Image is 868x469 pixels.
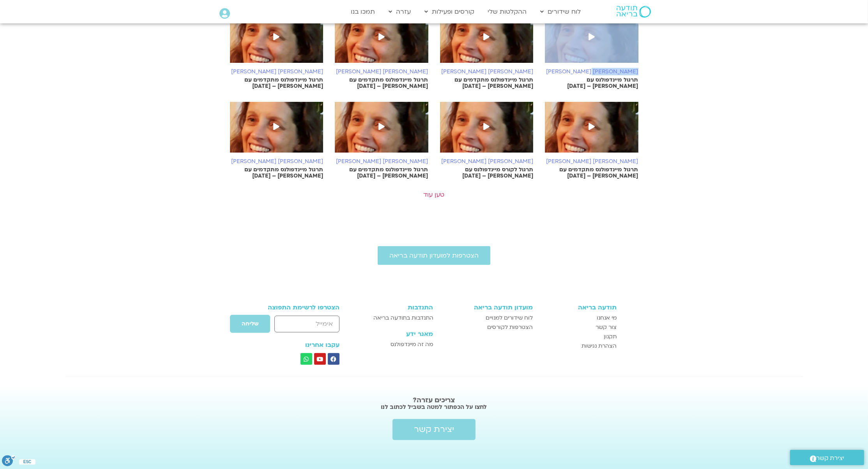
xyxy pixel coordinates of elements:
[440,77,534,89] p: תרגול מיינדפולנס מתקדמים עם [PERSON_NAME] – [DATE]
[230,158,324,165] h6: [PERSON_NAME] [PERSON_NAME]
[361,340,433,349] a: מה זה מיינדפולנס
[440,102,534,179] a: [PERSON_NAME] [PERSON_NAME] תרגול לקורס מיינדפולנס עם [PERSON_NAME] – [DATE]
[545,12,638,71] img: %D7%A1%D7%99%D7%92%D7%9C-%D7%91%D7%99%D7%A8%D7%9F-%D7%90%D7%91%D7%95%D7%97%D7%A6%D7%99%D7%A8%D7%9...
[230,102,324,160] img: %D7%A1%D7%99%D7%92%D7%9C-%D7%91%D7%99%D7%A8%D7%9F-%D7%90%D7%91%D7%95%D7%97%D7%A6%D7%99%D7%A8%D7%9...
[541,332,617,341] a: תקנון
[335,12,428,71] img: %D7%A1%D7%99%D7%92%D7%9C-%D7%91%D7%99%D7%A8%D7%9F-%D7%90%D7%91%D7%95%D7%97%D7%A6%D7%99%D7%A8%D7%9...
[486,313,533,323] span: לוח שידורים למנויים
[484,4,531,19] a: ההקלטות שלי
[604,332,617,341] span: תקנון
[545,12,638,89] a: [PERSON_NAME] [PERSON_NAME] תרגול מיינדפולנס עם [PERSON_NAME] – [DATE]
[545,102,638,160] img: %D7%A1%D7%99%D7%92%D7%9C-%D7%91%D7%99%D7%A8%D7%9F-%D7%90%D7%91%D7%95%D7%97%D7%A6%D7%99%D7%A8%D7%9...
[231,403,637,411] h2: לחצו על הכפתור למטה בשביל לכתוב לנו
[274,316,339,332] input: אימייל
[361,304,433,311] h3: התנדבות
[537,4,585,19] a: לוח שידורים
[230,69,324,75] h6: [PERSON_NAME] [PERSON_NAME]
[817,453,845,464] span: יצירת קשר
[597,313,617,323] span: מי אנחנו
[487,323,533,332] span: הצטרפות לקורסים
[441,304,533,311] h3: מועדון תודעה בריאה
[596,323,617,332] span: צור קשר
[545,77,638,89] p: תרגול מיינדפולנס עם [PERSON_NAME] – [DATE]
[541,313,617,323] a: מי אנחנו
[541,341,617,351] a: הצהרת נגישות
[251,341,340,348] h3: עקבו אחרינו
[545,69,638,75] h6: [PERSON_NAME] [PERSON_NAME]
[335,69,428,75] h6: [PERSON_NAME] [PERSON_NAME]
[440,69,534,75] h6: [PERSON_NAME] [PERSON_NAME]
[230,167,324,179] p: תרגול מיינדפולנס מתקדמים עם [PERSON_NAME] – [DATE]
[230,77,324,89] p: תרגול מיינדפולנס מתקדמים עם [PERSON_NAME] – [DATE]
[335,77,428,89] p: תרגול מיינדפולנס מתקדמים עם [PERSON_NAME] – [DATE]
[389,252,479,259] span: הצטרפות למועדון תודעה בריאה
[414,425,454,434] span: יצירת קשר
[231,396,637,404] h2: צריכים עזרה?
[335,158,428,165] h6: [PERSON_NAME] [PERSON_NAME]
[335,102,428,160] img: %D7%A1%D7%99%D7%92%D7%9C-%D7%91%D7%99%D7%A8%D7%9F-%D7%90%D7%91%D7%95%D7%97%D7%A6%D7%99%D7%A8%D7%9...
[335,167,428,179] p: תרגול מיינדפולנס מתקדמים עם [PERSON_NAME] – [DATE]
[378,246,490,265] a: הצטרפות למועדון תודעה בריאה
[545,158,638,165] h6: [PERSON_NAME] [PERSON_NAME]
[391,340,433,349] span: מה זה מיינדפולנס
[424,190,445,199] a: טען עוד
[421,4,478,19] a: קורסים ופעילות
[385,4,415,19] a: עזרה
[242,321,258,327] span: שליחה
[582,341,617,351] span: הצהרת נגישות
[392,419,476,440] a: יצירת קשר
[545,102,638,179] a: [PERSON_NAME] [PERSON_NAME] תרגול מיינדפולנס מתקדמים עם [PERSON_NAME] – [DATE]
[251,314,340,337] form: טופס חדש
[617,6,651,18] img: תודעה בריאה
[374,313,433,323] span: התנדבות בתודעה בריאה
[440,167,534,179] p: תרגול לקורס מיינדפולנס עם [PERSON_NAME] – [DATE]
[230,314,270,333] button: שליחה
[440,102,534,160] img: %D7%A1%D7%99%D7%92%D7%9C-%D7%91%D7%99%D7%A8%D7%9F-%D7%90%D7%91%D7%95%D7%97%D7%A6%D7%99%D7%A8%D7%9...
[335,12,428,89] a: [PERSON_NAME] [PERSON_NAME] תרגול מיינדפולנס מתקדמים עם [PERSON_NAME] – [DATE]
[230,12,324,89] a: [PERSON_NAME] [PERSON_NAME] תרגול מיינדפולנס מתקדמים עם [PERSON_NAME] – [DATE]
[541,323,617,332] a: צור קשר
[361,313,433,323] a: התנדבות בתודעה בריאה
[545,167,638,179] p: תרגול מיינדפולנס מתקדמים עם [PERSON_NAME] – [DATE]
[230,102,324,179] a: [PERSON_NAME] [PERSON_NAME] תרגול מיינדפולנס מתקדמים עם [PERSON_NAME] – [DATE]
[440,12,534,71] img: %D7%A1%D7%99%D7%92%D7%9C-%D7%91%D7%99%D7%A8%D7%9F-%D7%90%D7%91%D7%95%D7%97%D7%A6%D7%99%D7%A8%D7%9...
[541,304,617,311] h3: תודעה בריאה
[441,323,533,332] a: הצטרפות לקורסים
[251,304,340,311] h3: הצטרפו לרשימת התפוצה
[361,330,433,338] h3: מאגר ידע
[335,102,428,179] a: [PERSON_NAME] [PERSON_NAME] תרגול מיינדפולנס מתקדמים עם [PERSON_NAME] – [DATE]
[440,12,534,89] a: [PERSON_NAME] [PERSON_NAME] תרגול מיינדפולנס מתקדמים עם [PERSON_NAME] – [DATE]
[790,450,864,465] a: יצירת קשר
[441,313,533,323] a: לוח שידורים למנויים
[230,12,324,71] img: %D7%A1%D7%99%D7%92%D7%9C-%D7%91%D7%99%D7%A8%D7%9F-%D7%90%D7%91%D7%95%D7%97%D7%A6%D7%99%D7%A8%D7%9...
[440,158,534,165] h6: [PERSON_NAME] [PERSON_NAME]
[347,4,379,19] a: תמכו בנו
